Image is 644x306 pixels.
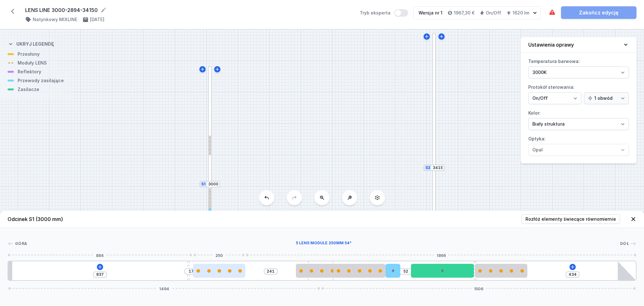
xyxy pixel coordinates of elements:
[186,269,196,274] input: Wymiar [mm]
[90,16,104,23] h4: [DATE]
[100,7,107,13] button: Edytuj nazwę projektu
[15,241,27,246] span: Góra
[525,216,616,222] span: Rozłóż elementy świecące równomiernie
[513,10,529,16] h4: 1620 lm
[521,37,636,53] button: Ustawienia oprawy
[568,272,578,277] input: Wymiar [mm]
[434,253,448,257] span: 1866
[394,9,408,17] button: Tryb eksperta
[486,10,501,16] h4: On/Off
[33,16,77,23] h4: Natynkowy MIXLINE
[528,82,629,104] label: Protokół sterowania:
[528,92,581,104] select: Protokół sterowania:
[528,108,629,130] label: Kolor:
[454,10,475,16] h4: 1967,30 €
[411,264,474,278] div: ON/OFF Driver - up to 16W
[528,66,629,78] select: Temperatura barwowa:
[93,253,106,257] span: 884
[8,36,54,51] button: Ukryj legendę
[569,264,576,270] button: Dodaj element
[528,56,629,78] label: Temperatura barwowa:
[36,216,63,222] span: (3000 mm)
[296,264,348,278] div: 5 LENS module 250mm 54°
[475,264,527,278] div: 5 LENS module 250mm 54°
[386,264,400,278] div: Hole for power supply cable
[333,264,386,278] div: 5 LENS module 250mm 54°
[528,134,629,156] label: Optyka:
[528,144,629,156] select: Optyka:
[97,264,103,270] button: Dodaj element
[213,253,225,257] span: 250
[25,6,352,14] form: LENS LINE 3000-2894-34150
[413,6,541,20] button: Wersja nr 11967,30 €On/Off1620 lm
[471,286,486,290] span: 1506
[528,118,629,130] select: Kolor:
[193,264,245,278] div: 5 LENS module 250mm 54°
[27,241,620,247] div: 5 LENS module 250mm 54°
[401,269,411,274] input: Wymiar [mm]
[157,286,172,290] span: 1494
[528,41,574,48] h4: Ustawienia oprawy
[620,241,629,246] span: Dół
[208,182,218,187] input: Wymiar [mm]
[95,272,105,277] input: Wymiar [mm]
[8,215,63,223] h4: Odcinek S1
[266,269,276,274] input: Wymiar [mm]
[16,41,54,47] h4: Ukryj legendę
[584,92,629,104] select: Protokół sterowania:
[521,214,620,224] button: Rozłóż elementy świecące równomiernie
[433,165,443,170] input: Wymiar [mm]
[360,9,408,17] label: Tryb eksperta
[419,10,442,16] div: Wersja nr 1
